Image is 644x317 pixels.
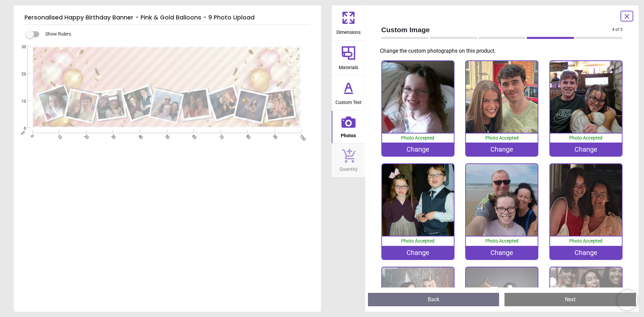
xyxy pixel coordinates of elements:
span: 10 [13,99,26,104]
span: Photo Accepted [485,135,519,141]
span: 70 [218,134,222,138]
span: Photo Accepted [401,135,434,141]
span: Photo Accepted [401,238,434,244]
span: 100 [298,134,303,138]
h5: Personalised Happy Birthday Banner - Pink & Gold Balloons - 9 Photo Upload [24,11,310,25]
span: 90 [271,134,276,138]
span: Materials [339,61,358,71]
button: Dimensions [332,5,365,40]
span: 4 of 5 [612,27,623,33]
span: 0 [29,134,34,138]
button: Photos [332,111,365,144]
span: 0 [13,126,26,131]
span: 30 [13,44,26,50]
span: cm [19,130,25,136]
span: Dimensions [336,26,361,36]
span: 10 [56,134,60,138]
div: Change [466,143,538,156]
span: Photo Accepted [485,238,519,244]
span: 80 [245,134,249,138]
button: Custom Text [332,75,365,110]
span: 40 [137,134,141,138]
div: Change [382,246,454,259]
span: Photo Accepted [569,135,602,141]
span: Custom Text [335,96,362,106]
span: Custom Image [381,25,612,35]
span: Photo Accepted [569,238,602,244]
div: Change [550,143,622,156]
button: Materials [332,41,365,75]
div: Show Rulers [30,30,321,38]
span: Photos [341,129,356,139]
span: 50 [164,134,168,138]
p: Change the custom photographs on this product. [380,47,628,55]
span: 30 [110,134,114,138]
button: Quantity [332,144,365,177]
div: Change [550,246,622,259]
button: Next [504,293,636,306]
div: Change [466,246,538,259]
span: 60 [191,134,195,138]
div: Change [382,143,454,156]
span: 20 [13,71,26,77]
button: Back [368,293,499,306]
iframe: Brevo live chat [617,290,637,310]
span: 20 [83,134,87,138]
span: Quantity [339,163,358,173]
